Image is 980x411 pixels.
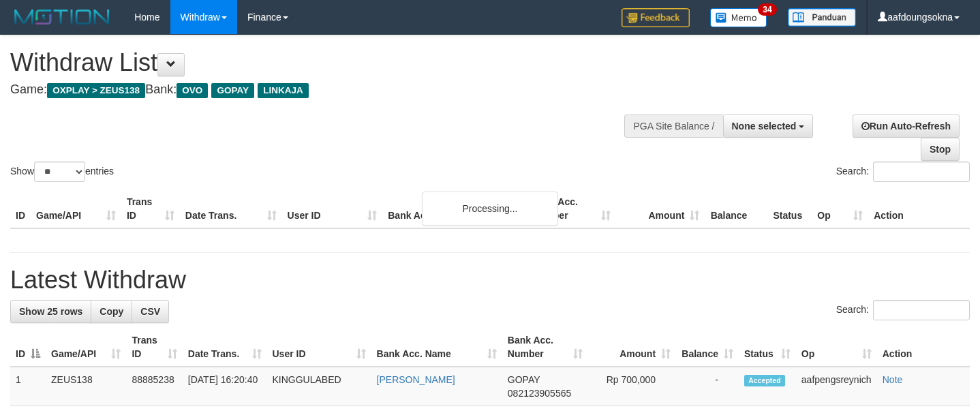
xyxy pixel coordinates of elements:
a: Run Auto-Refresh [853,115,960,138]
img: panduan.png [788,8,856,27]
td: 1 [10,367,46,406]
th: Status: activate to sort column ascending [739,328,796,367]
th: Bank Acc. Name: activate to sort column ascending [371,328,502,367]
th: Bank Acc. Number [527,189,616,228]
th: Game/API [31,189,121,228]
input: Search: [873,300,970,320]
th: ID: activate to sort column descending [10,328,46,367]
span: Copy 082123905565 to clipboard [508,388,571,399]
span: OVO [177,83,208,98]
span: GOPAY [211,83,254,98]
img: MOTION_logo.png [10,7,114,27]
img: Button%20Memo.svg [710,8,767,27]
th: ID [10,189,31,228]
h4: Game: Bank: [10,83,640,97]
select: Showentries [34,162,85,182]
td: 88885238 [126,367,182,406]
span: Copy [99,306,123,317]
th: Trans ID [121,189,180,228]
td: [DATE] 16:20:40 [183,367,267,406]
th: Trans ID: activate to sort column ascending [126,328,182,367]
span: GOPAY [508,374,540,385]
span: 34 [758,3,776,16]
span: None selected [732,121,797,132]
h1: Latest Withdraw [10,267,970,294]
th: Date Trans.: activate to sort column ascending [183,328,267,367]
button: None selected [723,115,814,138]
input: Search: [873,162,970,182]
td: - [676,367,739,406]
td: aafpengsreynich [796,367,877,406]
th: User ID [282,189,383,228]
span: Show 25 rows [19,306,82,317]
img: Feedback.jpg [622,8,690,27]
th: Balance [705,189,767,228]
label: Search: [836,300,970,320]
div: Processing... [422,192,558,226]
a: CSV [132,300,169,323]
th: Op: activate to sort column ascending [796,328,877,367]
a: Show 25 rows [10,300,91,323]
span: Accepted [744,375,785,386]
span: LINKAJA [258,83,309,98]
span: OXPLAY > ZEUS138 [47,83,145,98]
td: ZEUS138 [46,367,126,406]
th: Bank Acc. Number: activate to sort column ascending [502,328,588,367]
label: Show entries [10,162,114,182]
th: Amount [616,189,705,228]
h1: Withdraw List [10,49,640,76]
th: Action [877,328,970,367]
a: Stop [921,138,960,161]
a: Copy [91,300,132,323]
label: Search: [836,162,970,182]
th: User ID: activate to sort column ascending [267,328,371,367]
th: Op [812,189,868,228]
th: Bank Acc. Name [382,189,526,228]
th: Status [767,189,812,228]
th: Amount: activate to sort column ascending [588,328,677,367]
th: Action [868,189,970,228]
td: KINGGULABED [267,367,371,406]
th: Balance: activate to sort column ascending [676,328,739,367]
td: Rp 700,000 [588,367,677,406]
span: CSV [140,306,160,317]
th: Game/API: activate to sort column ascending [46,328,126,367]
th: Date Trans. [180,189,282,228]
a: Note [883,374,903,385]
a: [PERSON_NAME] [377,374,455,385]
div: PGA Site Balance / [624,115,722,138]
